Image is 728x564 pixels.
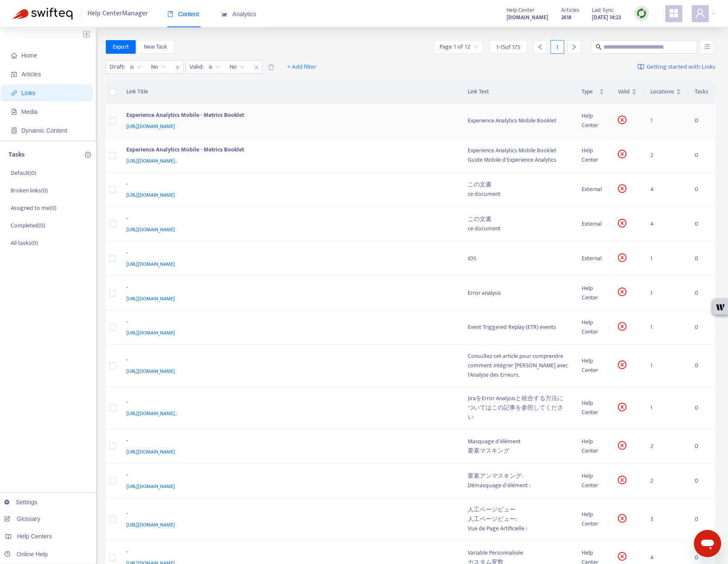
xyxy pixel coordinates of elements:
[281,60,323,74] button: + Add filter
[126,260,175,268] span: [URL][DOMAIN_NAME]
[4,551,48,558] a: Online Help
[550,40,564,54] div: 1
[688,311,715,345] td: 0
[582,284,604,302] div: Help Center
[126,547,451,558] div: -
[461,80,575,104] th: Link Text
[695,8,705,18] span: user
[126,122,175,131] span: [URL][DOMAIN_NAME]
[688,138,715,173] td: 0
[17,533,52,540] span: Help Centers
[11,169,36,177] p: Default ( 0 )
[618,253,626,262] span: close-circle
[618,552,626,561] span: close-circle
[644,311,688,345] td: 1
[669,8,679,18] span: appstore
[11,90,17,96] span: link
[126,355,451,366] div: -
[126,436,451,447] div: -
[21,71,41,78] span: Articles
[21,127,67,134] span: Dynamic Content
[468,146,568,155] div: Experience Analytics Mobile Booklet
[688,429,715,464] td: 0
[151,61,166,73] span: No
[21,90,35,96] span: Links
[468,471,568,481] div: 要素アンマスキング:
[688,207,715,241] td: 0
[694,530,721,557] iframe: Button to launch messaging window
[221,11,256,17] span: Analytics
[11,238,38,247] p: All tasks ( 0 )
[644,207,688,241] td: 4
[644,429,688,464] td: 2
[468,323,568,332] div: Event Triggered Replay (ETR) events
[575,80,611,104] th: Type
[126,509,451,520] div: -
[582,510,604,529] div: Help Center
[644,345,688,387] td: 1
[644,464,688,498] td: 2
[561,13,571,22] strong: 2418
[618,514,626,523] span: close-circle
[582,437,604,456] div: Help Center
[11,186,48,195] p: Broken links ( 0 )
[4,499,38,506] a: Settings
[126,329,175,337] span: [URL][DOMAIN_NAME]
[221,11,227,17] span: area-chart
[11,128,17,134] span: container
[496,43,520,52] span: 1 - 15 of 175
[468,215,568,224] div: この文書
[618,288,626,296] span: close-circle
[11,71,17,77] span: account-book
[21,52,37,59] span: Home
[287,62,317,72] span: + Add filter
[636,8,647,19] img: sync.dc5367851b00ba804db3.png
[130,61,142,73] span: is
[582,87,597,96] span: Type
[644,276,688,311] td: 1
[144,42,167,52] span: New Task
[167,11,173,17] span: book
[468,189,568,199] div: ce document
[468,394,568,422] div: JiraをError Analysisと統合する方法についてはこの記事を参照してください
[87,6,148,22] span: Help Center Manager
[126,317,451,329] div: -
[618,403,626,411] span: close-circle
[468,524,568,533] div: Vue de Page Artificielle :
[644,498,688,541] td: 3
[126,248,451,259] div: -
[126,225,175,234] span: [URL][DOMAIN_NAME]
[11,52,17,58] span: home
[582,146,604,165] div: Help Center
[186,61,205,73] span: Valid :
[230,61,245,73] span: No
[618,476,626,484] span: close-circle
[268,64,274,70] span: delete
[644,104,688,138] td: 1
[618,184,626,193] span: close-circle
[611,80,644,104] th: Valid
[468,116,568,125] div: Experience Analytics Mobile Booklet
[592,13,621,22] strong: [DATE] 14:23
[137,40,174,54] button: New Task
[646,62,715,72] span: Getting started with Links
[4,515,40,522] a: Glossary
[106,40,136,54] button: Export
[126,145,451,156] div: Experience Analytics Mobile - Metrics Booklet
[126,367,175,375] span: [URL][DOMAIN_NAME]
[592,6,614,15] span: Last Sync
[582,356,604,375] div: Help Center
[468,352,568,380] div: Consultez cet article pour comprendre comment intégrer [PERSON_NAME] avec l'Analyse des Erreurs.
[638,64,644,70] img: image-link
[468,155,568,165] div: Guide Mobile d'Experience Analytics
[468,515,568,524] div: 人工ページビュー:
[688,241,715,276] td: 0
[688,498,715,541] td: 0
[167,11,199,17] span: Content
[596,44,602,50] span: search
[126,191,175,199] span: [URL][DOMAIN_NAME]
[537,44,543,50] span: left
[618,322,626,331] span: close-circle
[126,157,178,165] span: [URL][DOMAIN_NAME]..
[688,387,715,429] td: 0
